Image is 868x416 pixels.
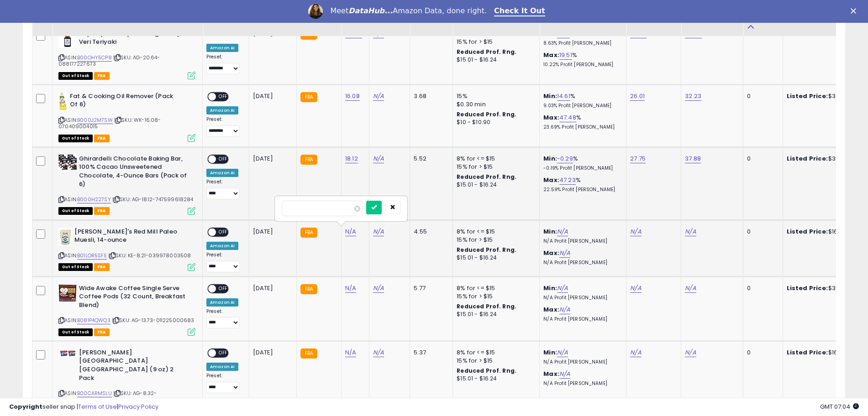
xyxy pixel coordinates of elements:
[457,284,532,292] div: 8% for <= $15
[543,359,619,365] p: N/A Profit [PERSON_NAME]
[112,317,195,324] span: | SKU: AG-13.73-011225000683
[58,72,93,80] span: All listings that are currently out of stock and unavailable for purchase on Amazon
[206,363,238,371] div: Amazon AI
[557,92,570,101] a: 14.61
[630,348,641,357] a: N/A
[543,316,619,322] p: N/A Profit [PERSON_NAME]
[345,154,358,163] a: 18.12
[787,29,828,38] b: Listed Price:
[630,154,646,163] a: 27.75
[79,30,190,49] b: Soy Vay Sauce [PERSON_NAME] Veri Teriyaki
[457,48,516,56] b: Reduced Prof. Rng.
[457,228,532,236] div: 8% for <= $15
[58,207,93,215] span: All listings that are currently out of stock and unavailable for purchase on Amazon
[557,284,568,293] a: N/A
[58,155,77,170] img: 51nVv5rHdjL._SL40_.jpg
[787,92,863,100] div: $30.99
[457,119,532,126] div: $10 - $10.90
[308,4,323,19] img: Profile image for Georgie
[300,348,317,359] small: FBA
[74,228,185,247] b: [PERSON_NAME]'s Red Mill Paleo Muesli, 14-ounce
[543,295,619,301] p: N/A Profit [PERSON_NAME]
[300,92,317,102] small: FBA
[206,169,238,177] div: Amazon AI
[543,124,619,130] p: 23.69% Profit [PERSON_NAME]
[457,100,532,109] div: $0.30 min
[414,228,446,236] div: 4.55
[559,113,576,122] a: 47.48
[543,176,619,193] div: %
[206,373,242,393] div: Preset:
[58,92,195,141] div: ASIN:
[685,227,696,236] a: N/A
[457,246,516,254] b: Reduced Prof. Rng.
[206,116,242,137] div: Preset:
[457,311,532,318] div: $15.01 - $16.24
[543,260,619,266] p: N/A Profit [PERSON_NAME]
[543,380,619,387] p: N/A Profit [PERSON_NAME]
[685,348,696,357] a: N/A
[543,51,559,59] b: Max:
[543,176,559,184] b: Max:
[206,308,242,329] div: Preset:
[559,249,570,258] a: N/A
[216,155,231,163] span: OFF
[373,227,384,236] a: N/A
[216,228,231,236] span: OFF
[206,252,242,272] div: Preset:
[108,252,191,259] span: | SKU: KE-8.21-039978003508
[787,155,863,163] div: $36.49
[543,187,619,193] p: 22.59% Profit [PERSON_NAME]
[457,375,532,383] div: $15.01 - $16.24
[79,155,190,191] b: Ghirardelli Chocolate Baking Bar, 100% Cacao Unsweetened Chocolate, 4-Ounce Bars (Pack of 6)
[457,348,532,357] div: 8% for <= $15
[58,284,77,302] img: 51C8knyHvHL._SL40_.jpg
[494,6,545,16] a: Check It Out
[685,154,701,163] a: 37.88
[457,367,516,374] b: Reduced Prof. Rng.
[685,284,696,293] a: N/A
[787,92,828,100] b: Listed Price:
[206,298,238,307] div: Amazon AI
[58,328,93,336] span: All listings that are currently out of stock and unavailable for purchase on Amazon
[206,242,238,250] div: Amazon AI
[543,92,557,100] b: Min:
[787,228,863,236] div: $16.94
[348,6,393,15] i: DataHub...
[300,155,317,165] small: FBA
[206,106,238,114] div: Amazon AI
[787,348,863,357] div: $16.99
[457,163,532,171] div: 15% for > $15
[543,30,619,47] div: %
[253,228,289,236] div: [DATE]
[94,263,110,271] span: FBA
[58,135,93,142] span: All listings that are currently out of stock and unavailable for purchase on Amazon
[373,154,384,163] a: N/A
[559,369,570,379] a: N/A
[216,349,231,357] span: OFF
[414,284,446,292] div: 5.77
[747,92,775,100] div: 0
[58,284,195,335] div: ASIN:
[253,348,289,357] div: [DATE]
[94,328,110,336] span: FBA
[58,92,68,110] img: 41FYzgeuxKL._SL40_.jpg
[58,155,195,214] div: ASIN:
[543,165,619,172] p: -0.19% Profit [PERSON_NAME]
[457,173,516,181] b: Reduced Prof. Rng.
[543,154,557,163] b: Min:
[216,93,231,100] span: OFF
[300,284,317,294] small: FBA
[330,6,487,16] div: Meet Amazon Data, done right.
[747,348,775,357] div: 0
[457,181,532,189] div: $15.01 - $16.24
[747,155,775,163] div: 0
[9,402,42,411] strong: Copyright
[414,92,446,100] div: 3.68
[543,113,559,122] b: Max:
[77,116,113,124] a: B000J2M7SW
[58,116,161,130] span: | SKU: WK-16.08-070409004015
[457,56,532,64] div: $15.01 - $16.24
[70,92,181,111] b: Fat & Cooking Oil Remover (Pack Of 6)
[457,254,532,262] div: $15.01 - $16.24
